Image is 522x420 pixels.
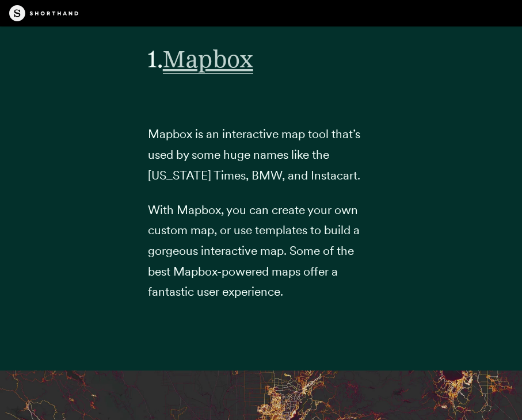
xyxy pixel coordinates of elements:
span: 1. [148,44,163,73]
span: With Mapbox, you can create your own custom map, or use templates to build a gorgeous interactive... [148,203,360,299]
a: Mapbox [163,44,253,73]
span: Mapbox is an interactive map tool that’s used by some huge names like the [US_STATE] Times, BMW, ... [148,127,360,182]
img: The Craft [9,5,78,21]
span: Mapbox [163,44,253,74]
